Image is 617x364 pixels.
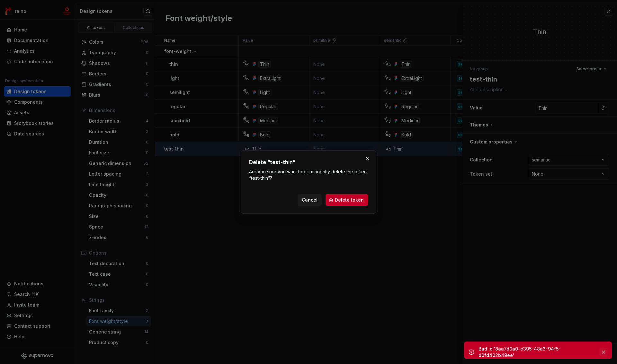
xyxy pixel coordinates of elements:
h2: Delete “test-thin” [249,158,368,166]
p: Are you sure you want to permanently delete the token “test-thin”? [249,169,368,181]
div: Bad id '8aa7d0a0-e395-48a3-94f5-d0fd402b49ee' [478,346,595,359]
button: Cancel [298,194,322,206]
span: Delete token [335,197,364,203]
span: Cancel [302,197,317,203]
button: Delete token [326,194,368,206]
